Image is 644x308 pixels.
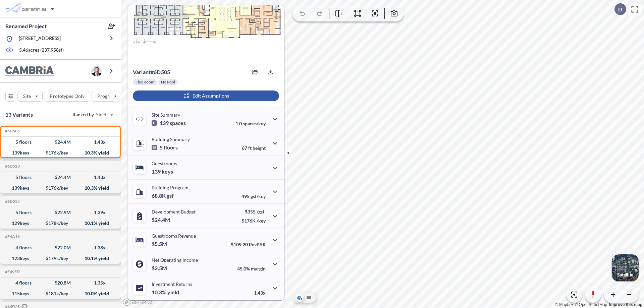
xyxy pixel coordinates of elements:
[152,185,189,190] p: Building Program
[91,66,102,76] img: user logo
[253,145,266,151] span: height
[164,144,178,151] span: floors
[251,266,266,271] span: margin
[167,192,174,199] span: gsf
[575,302,607,307] a: OpenStreetMap
[23,93,31,100] p: Site
[5,111,33,119] p: 13 Variants
[17,91,43,102] button: Site
[555,302,574,307] a: Mapbox
[257,218,266,224] span: /key
[50,93,85,100] p: Prototypes Only
[152,241,168,247] p: $5.5M
[243,121,266,126] span: spaces/key
[248,145,252,151] span: ft
[241,193,266,199] p: 495
[231,242,266,247] p: $109.20
[296,294,304,302] button: Aerial View
[96,111,107,118] span: Yield
[152,192,174,199] p: 68.8K
[305,294,313,302] button: Site Plan
[19,47,64,54] p: 5.46 acres ( 237,958 sf)
[152,144,178,151] p: 5
[162,168,173,175] span: keys
[4,234,20,239] h5: Click to copy the code
[170,120,186,126] span: spaces
[152,136,190,142] p: Building Summary
[44,91,90,102] button: Prototypes Only
[612,254,639,281] button: Switcher ImageSatellite
[618,6,622,12] p: D
[152,217,171,223] p: $24.4M
[19,35,61,43] p: [STREET_ADDRESS]
[152,257,198,263] p: Net Operating Income
[4,129,20,133] h5: Click to copy the code
[152,120,186,126] p: 139
[97,93,116,100] p: Program
[241,218,266,224] p: $176K
[617,272,633,278] p: Satellite
[235,121,266,126] p: 1.0
[167,289,179,296] span: yield
[242,145,266,151] p: 67
[152,112,180,118] p: Site Summary
[92,91,128,102] button: Program
[249,242,266,247] span: RevPAR
[152,281,192,287] p: Investment Returns
[4,199,20,204] h5: Click to copy the code
[133,69,151,75] span: Variant
[152,233,196,239] p: Guestrooms Revenue
[257,209,264,214] span: /gsf
[4,164,20,169] h5: Click to copy the code
[133,90,279,101] button: Edit Assumptions
[237,266,266,271] p: 45.0%
[136,79,154,85] p: Flex Room
[5,66,54,76] img: BrandImage
[152,168,173,175] p: 139
[152,289,179,296] p: 10.3%
[152,265,168,271] p: $2.5M
[241,209,266,214] p: $355
[5,22,47,30] p: Renamed Project
[251,193,266,199] span: gsf/key
[152,209,196,214] p: Development Budget
[612,254,639,281] img: Switcher Image
[123,298,152,306] a: Mapbox homepage
[152,161,177,166] p: Guestrooms
[161,79,175,85] p: No Pool
[133,69,170,75] p: # 6d505
[609,302,642,307] a: Improve this map
[4,269,20,274] h5: Click to copy the code
[67,109,117,120] button: Ranked by Yield
[254,290,266,296] p: 1.43x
